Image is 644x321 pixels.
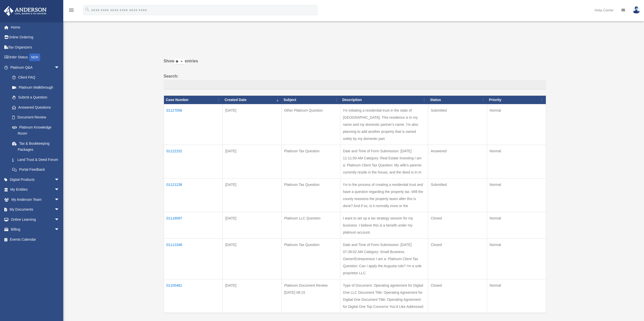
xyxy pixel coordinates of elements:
[487,95,546,104] th: Priority: activate to sort column ascending
[223,178,282,212] td: [DATE]
[7,138,65,155] a: Tax & Bookkeeping Packages
[4,42,67,52] a: Tax Organizers
[4,225,67,235] a: Billingarrow_drop_down
[223,104,282,145] td: [DATE]
[223,145,282,178] td: [DATE]
[223,238,282,279] td: [DATE]
[487,104,546,145] td: Normal
[4,175,67,185] a: Digital Productsarrow_drop_down
[281,178,340,212] td: Platinum Tax Question
[68,9,74,13] a: menu
[174,59,185,65] select: Showentries
[4,185,67,195] a: My Entitiesarrow_drop_down
[164,212,223,238] td: 01118097
[281,279,340,313] td: Platinum Document Review [DATE] 08:15
[428,95,487,104] th: Status: activate to sort column ascending
[2,6,48,16] img: Anderson Advisors Platinum Portal
[54,175,65,185] span: arrow_drop_down
[340,238,428,279] td: Date and Time of Form Submission: [DATE] 07:39:02 AM Category: Small Business Owner/Entrepreneur ...
[85,7,90,12] i: search
[487,238,546,279] td: Normal
[164,145,223,178] td: 01122152
[487,178,546,212] td: Normal
[7,82,65,92] a: Platinum Walkthrough
[7,165,65,175] a: Portal Feedback
[223,95,282,104] th: Created Date: activate to sort column ascending
[164,279,223,313] td: 01105461
[164,104,223,145] td: 01127056
[487,145,546,178] td: Normal
[164,238,223,279] td: 01112348
[164,58,546,70] label: Show entries
[340,279,428,313] td: Type of Document: Operating agreement for Digital One LLC Document Title: Operating Agreement for...
[281,95,340,104] th: Subject: activate to sort column ascending
[428,178,487,212] td: Submitted
[7,155,65,165] a: Land Trust & Deed Forum
[281,145,340,178] td: Platinum Tax Question
[54,62,65,73] span: arrow_drop_down
[281,238,340,279] td: Platinum Tax Question
[340,104,428,145] td: I'm initiating a residential trust in the state of [GEOGRAPHIC_DATA]. This residence is in my nam...
[223,279,282,313] td: [DATE]
[340,145,428,178] td: Date and Time of Form Submission: [DATE] 11:11:00 AM Category: Real Estate Investing I am a: Plat...
[54,205,65,215] span: arrow_drop_down
[68,7,74,13] i: menu
[164,73,546,89] label: Search:
[4,62,65,72] a: Platinum Q&Aarrow_drop_down
[164,178,223,212] td: 01121238
[428,238,487,279] td: Closed
[7,92,65,103] a: Submit a Question
[7,72,65,83] a: Client FAQ
[4,22,67,32] a: Home
[487,212,546,238] td: Normal
[54,194,65,205] span: arrow_drop_down
[4,194,67,205] a: My Anderson Teamarrow_drop_down
[340,178,428,212] td: I'm in the process of creating a residential trust and have a question regarding the property tax...
[54,214,65,225] span: arrow_drop_down
[164,95,223,104] th: Case Number: activate to sort column ascending
[4,52,67,63] a: Order StatusNEW
[54,185,65,195] span: arrow_drop_down
[633,6,640,14] img: User Pic
[4,214,67,225] a: Online Learningarrow_drop_down
[428,104,487,145] td: Submitted
[7,122,65,138] a: Platinum Knowledge Room
[281,212,340,238] td: Platinum LLC Question
[164,80,546,89] input: Search:
[7,112,65,122] a: Document Review
[54,225,65,235] span: arrow_drop_down
[340,212,428,238] td: I want to set up a tax strategy session for my business. I believe this is a benefit under my pla...
[4,234,67,244] a: Events Calendar
[223,212,282,238] td: [DATE]
[7,102,62,112] a: Answered Questions
[428,212,487,238] td: Closed
[340,95,428,104] th: Description: activate to sort column ascending
[487,279,546,313] td: Normal
[4,32,67,42] a: Online Ordering
[4,205,67,215] a: My Documentsarrow_drop_down
[29,54,40,61] div: NEW
[428,145,487,178] td: Answered
[281,104,340,145] td: Other Platinum Question
[428,279,487,313] td: Closed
